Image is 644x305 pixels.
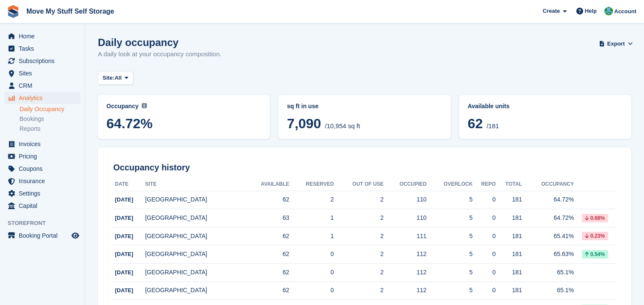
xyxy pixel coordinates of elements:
th: Repo [472,178,495,191]
td: 63 [244,209,289,227]
span: /10,954 sq ft [325,122,360,129]
h2: Occupancy history [113,163,616,173]
a: menu [4,200,80,212]
th: Overlock [426,178,472,191]
a: menu [4,138,80,150]
a: menu [4,230,80,242]
th: Date [113,178,145,191]
p: A daily look at your occupancy composition. [98,49,221,59]
td: 181 [496,282,522,300]
div: 0 [472,286,495,295]
span: [DATE] [115,287,133,293]
a: menu [4,30,80,42]
td: 0 [289,282,334,300]
img: Dan [604,7,613,15]
td: 181 [496,209,522,227]
a: menu [4,175,80,187]
div: 5 [426,232,472,241]
th: Reserved [289,178,334,191]
td: [GEOGRAPHIC_DATA] [145,227,244,245]
div: 112 [384,268,426,277]
div: 110 [384,213,426,222]
img: stora-icon-8386f47178a22dfd0bd8f6a31ec36ba5ce8667c1dd55bd0f319d3a0aa187defe.svg [7,5,20,18]
div: 0.23% [582,232,608,240]
span: 64.72% [106,116,261,131]
div: 111 [384,232,426,241]
td: 2 [289,191,334,209]
span: Home [19,30,70,42]
abbr: Current percentage of sq ft occupied [106,102,261,111]
th: Occupied [384,178,426,191]
span: 62 [468,116,483,131]
a: menu [4,43,80,55]
a: Move My Stuff Self Storage [23,4,117,18]
a: menu [4,150,80,162]
div: 0 [472,232,495,241]
th: Occupancy [522,178,574,191]
span: Analytics [19,92,70,104]
td: 1 [289,209,334,227]
td: 62 [244,245,289,264]
a: Reports [20,125,80,133]
span: All [114,74,122,82]
span: [DATE] [115,233,133,239]
span: [DATE] [115,251,133,257]
span: Help [585,7,597,15]
span: Account [614,7,636,16]
button: Site: All [98,71,133,85]
span: [DATE] [115,269,133,276]
span: Invoices [19,138,70,150]
td: 64.72% [522,209,574,227]
td: 0 [289,264,334,282]
div: 0 [472,213,495,222]
td: 2 [334,191,384,209]
a: menu [4,80,80,92]
div: 0 [472,268,495,277]
td: 65.1% [522,282,574,300]
span: [DATE] [115,196,133,203]
th: Out of Use [334,178,384,191]
div: 5 [426,213,472,222]
td: [GEOGRAPHIC_DATA] [145,209,244,227]
td: 62 [244,282,289,300]
span: Sites [19,67,70,79]
td: 65.41% [522,227,574,245]
span: [DATE] [115,215,133,221]
td: 2 [334,245,384,264]
div: 110 [384,195,426,204]
abbr: Current percentage of units occupied or overlocked [468,102,623,111]
a: menu [4,163,80,175]
span: Occupancy [106,103,138,109]
td: [GEOGRAPHIC_DATA] [145,282,244,300]
th: Total [496,178,522,191]
a: menu [4,92,80,104]
span: /181 [487,122,499,129]
span: sq ft in use [287,103,318,109]
div: 0 [472,250,495,259]
div: 5 [426,195,472,204]
a: menu [4,187,80,199]
a: Daily Occupancy [20,105,80,113]
a: menu [4,55,80,67]
td: 181 [496,191,522,209]
span: Available units [468,103,509,109]
td: 64.72% [522,191,574,209]
span: Site: [103,74,114,82]
span: CRM [19,80,70,92]
td: 2 [334,227,384,245]
span: Pricing [19,150,70,162]
button: Export [601,37,631,51]
a: Preview store [70,230,80,241]
span: Subscriptions [19,55,70,67]
a: Bookings [20,115,80,123]
td: [GEOGRAPHIC_DATA] [145,191,244,209]
td: 65.63% [522,245,574,264]
span: Tasks [19,43,70,55]
td: 181 [496,227,522,245]
div: 112 [384,286,426,295]
div: 5 [426,250,472,259]
td: 2 [334,282,384,300]
td: 2 [334,264,384,282]
td: 62 [244,264,289,282]
span: Coupons [19,163,70,175]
